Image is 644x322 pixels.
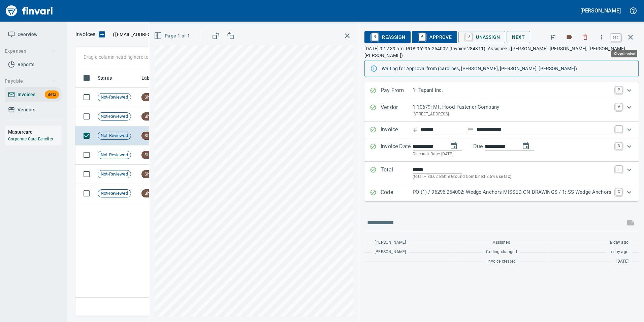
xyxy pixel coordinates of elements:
[18,60,34,69] span: Reports
[518,138,534,154] button: change due date
[413,86,611,94] p: 1: Tapani Inc.
[4,3,55,19] img: Finvari
[115,31,192,38] span: [EMAIL_ADDRESS][DOMAIN_NAME]
[98,190,131,197] span: Not-Reviewed
[5,87,62,102] a: InvoicesBeta
[413,126,418,134] svg: Invoice number
[5,27,62,42] a: Overview
[5,102,62,117] a: Vendors
[512,33,525,42] span: Next
[375,239,406,246] span: [PERSON_NAME]
[98,152,131,158] span: Not-Reviewed
[98,74,112,82] span: Status
[372,33,378,41] a: R
[546,30,560,45] button: Flag
[615,188,622,195] a: C
[413,188,611,196] p: PO (1) / 96296.254002: Wedge Anchors MISSED ON DRAWINGS / 1: SS Wedge Anchors
[364,122,639,138] div: Expand
[142,152,157,158] span: Shop
[611,34,621,41] a: esc
[98,113,131,120] span: Not-Reviewed
[412,31,457,43] button: AApprove
[419,33,425,41] a: A
[84,54,182,60] p: Drag a column heading here to group the table
[98,94,131,101] span: Not-Reviewed
[18,106,35,114] span: Vendors
[141,74,156,82] span: Labels
[580,7,621,14] h5: [PERSON_NAME]
[364,184,639,201] div: Expand
[18,30,37,39] span: Overview
[381,126,413,134] p: Invoice
[141,74,165,82] span: Labels
[493,239,510,246] span: Assigned
[381,103,413,117] p: Vendor
[142,190,157,197] span: Shop
[364,45,639,59] p: [DATE] 9:12:39 am. PO# 96296.254002 (Invoice 284311). Assignee: ([PERSON_NAME], [PERSON_NAME], [P...
[364,99,639,122] div: Expand
[594,30,609,45] button: More
[2,75,58,87] button: Payable
[5,57,62,72] a: Reports
[98,133,131,139] span: Not-Reviewed
[45,91,59,99] span: Beta
[616,258,629,265] span: [DATE]
[465,33,472,41] a: U
[75,30,95,38] nav: breadcrumb
[417,31,452,43] span: Approve
[473,142,505,151] p: Due
[413,103,611,111] p: 1-10679: Mt. Hood Fastener Company
[382,62,633,75] div: Waiting for Approval from (carolines, [PERSON_NAME], [PERSON_NAME], [PERSON_NAME])
[579,5,622,16] button: [PERSON_NAME]
[467,126,474,133] svg: Invoice description
[610,249,629,256] span: a day ago
[578,30,593,45] button: Discard
[381,188,413,197] p: Code
[364,138,639,162] div: Expand
[446,138,462,154] button: change date
[615,126,622,132] a: I
[413,173,611,180] p: (total + $0.62 Battle Ground Combined 8.6% use tax)
[142,94,157,101] span: Shop
[486,249,517,256] span: Coding changed
[98,74,121,82] span: Status
[8,128,62,136] h6: Mastercard
[153,30,193,42] button: Page 1 of 1
[458,31,505,43] button: UUnassign
[413,151,611,158] p: Discount Date: [DATE]
[615,166,622,172] a: T
[370,31,405,43] span: Reassign
[413,111,611,118] p: [STREET_ADDRESS]
[142,133,157,139] span: Shop
[507,31,530,44] button: Next
[381,86,413,95] p: Pay From
[5,77,56,85] span: Payable
[109,31,194,38] p: ( )
[5,47,56,55] span: Expenses
[375,249,406,256] span: [PERSON_NAME]
[615,103,622,110] a: V
[364,31,411,43] button: RReassign
[615,142,622,149] a: D
[2,45,58,57] button: Expenses
[615,86,622,93] a: P
[8,137,53,141] a: Corporate Card Benefits
[155,32,190,40] span: Page 1 of 1
[75,30,95,38] p: Invoices
[610,239,629,246] span: a day ago
[142,113,157,120] span: Shop
[381,166,413,180] p: Total
[381,142,413,158] p: Invoice Date
[98,171,131,178] span: Not-Reviewed
[95,30,109,38] button: Upload an Invoice
[464,31,500,43] span: Unassign
[142,171,157,178] span: Shop
[364,82,639,99] div: Expand
[562,30,577,45] button: Labels
[364,162,639,184] div: Expand
[487,258,516,265] span: Invoice created
[18,90,35,99] span: Invoices
[622,215,639,231] span: This records your message into the invoice and notifies anyone mentioned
